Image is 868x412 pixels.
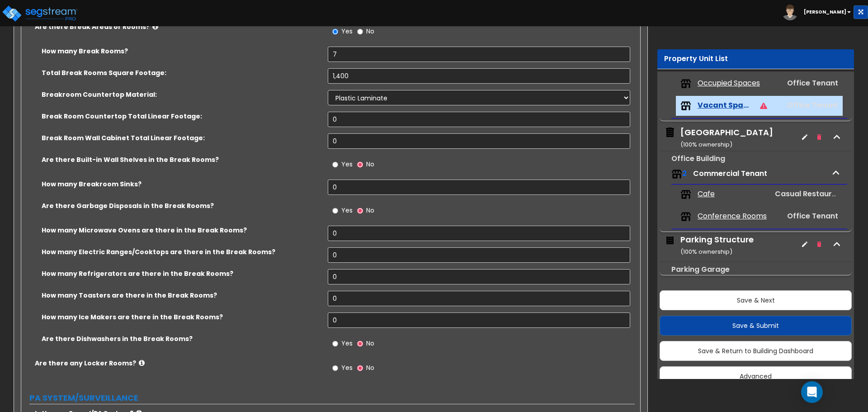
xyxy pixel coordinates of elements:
i: click for more info! [139,360,145,366]
span: Yes [341,363,353,372]
span: Vacant Spaces [698,100,753,111]
label: How many Electric Ranges/Cooktops are there in the Break Rooms? [42,247,321,256]
span: No [366,363,374,372]
img: building.svg [664,234,676,246]
span: Yes [341,160,353,169]
i: click for more info! [152,23,158,30]
span: No [366,206,374,215]
span: Office Tenant [787,78,838,88]
small: ( 100 % ownership) [680,140,732,149]
span: Parking Structure [664,234,754,257]
img: tenants.png [680,211,691,222]
img: building.svg [664,127,676,138]
div: Parking Structure [680,234,754,257]
input: No [357,206,363,216]
img: tenants.png [680,189,691,200]
label: Are there Built-in Wall Shelves in the Break Rooms? [42,155,321,164]
small: ( 100 % ownership) [680,247,732,256]
div: [GEOGRAPHIC_DATA] [680,127,773,150]
label: How many Refrigerators are there in the Break Rooms? [42,269,321,278]
span: Office Tenant [787,211,838,221]
img: avatar.png [782,5,798,20]
label: Break Room Countertop Total Linear Footage: [42,112,321,121]
span: No [366,339,374,348]
input: No [357,363,363,373]
small: Parking Garage [671,264,730,275]
input: Yes [332,339,338,349]
button: Save & Next [660,290,852,310]
input: Yes [332,206,338,216]
span: Yes [341,206,353,215]
span: Annex Building [664,127,773,150]
input: Yes [332,27,338,37]
label: Total Break Rooms Square Footage: [42,68,321,77]
button: Advanced [660,366,852,386]
label: How many Microwave Ovens are there in the Break Rooms? [42,226,321,235]
span: Cafe [698,189,715,199]
button: Save & Submit [660,316,852,336]
label: Break Room Wall Cabinet Total Linear Footage: [42,133,321,142]
span: Office Tenant [787,100,838,110]
label: How many Toasters are there in the Break Rooms? [42,291,321,300]
div: Property Unit List [664,54,847,64]
span: 2 [682,168,687,179]
small: Office Building [671,153,725,164]
input: Yes [332,363,338,373]
button: Save & Return to Building Dashboard [660,341,852,361]
span: Yes [341,339,353,348]
span: Commercial Tenant [693,168,767,179]
img: tenants.png [680,78,691,89]
img: tenants.png [671,169,682,180]
input: Yes [332,160,338,170]
label: Breakroom Countertop Material: [42,90,321,99]
label: Are there Garbage Disposals in the Break Rooms? [42,201,321,210]
label: How many Break Rooms? [42,47,321,56]
span: Yes [341,27,353,36]
span: Occupied Spaces [698,78,760,89]
label: Are there any Locker Rooms? [35,359,321,368]
input: No [357,160,363,170]
label: Are there Dishwashers in the Break Rooms? [42,334,321,343]
input: No [357,27,363,37]
span: No [366,27,374,36]
div: Open Intercom Messenger [801,381,823,403]
span: Conference Rooms [698,211,767,222]
input: No [357,339,363,349]
label: How many Breakroom Sinks? [42,180,321,189]
label: How many Ice Makers are there in the Break Rooms? [42,313,321,322]
b: [PERSON_NAME] [804,9,846,15]
label: Are there Break Areas or Rooms? [35,22,321,31]
img: logo_pro_r.png [1,5,78,23]
img: tenants.png [680,100,691,111]
span: No [366,160,374,169]
label: PA SYSTEM/SURVEILLANCE [29,392,635,404]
